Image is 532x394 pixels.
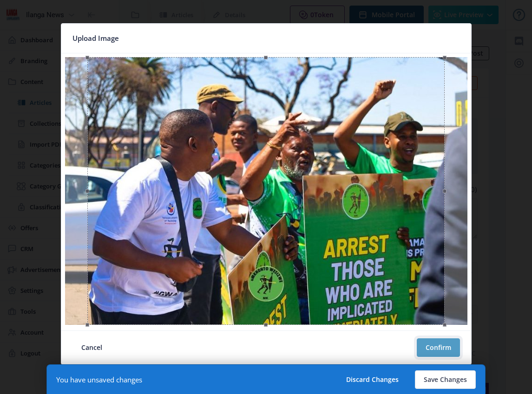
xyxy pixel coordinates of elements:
[56,375,142,384] div: You have unsaved changes
[65,57,467,325] img: 2Q==
[417,338,460,357] button: Confirm
[415,370,476,389] button: Save Changes
[337,370,407,389] button: Discard Changes
[72,31,119,45] span: Upload Image
[72,338,111,357] button: Cancel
